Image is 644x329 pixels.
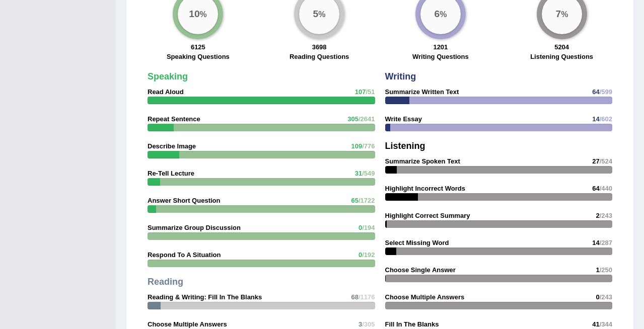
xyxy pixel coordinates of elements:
[592,185,599,192] span: 64
[592,157,599,165] span: 27
[148,320,227,328] strong: Choose Multiple Answers
[351,197,358,204] span: 65
[433,43,448,51] strong: 1201
[189,9,200,20] big: 10
[351,142,362,150] span: 109
[600,212,612,219] span: /243
[385,266,456,274] strong: Choose Single Answer
[600,239,612,246] span: /287
[362,251,375,259] span: /192
[191,43,205,51] strong: 6125
[385,115,422,123] strong: Write Essay
[592,88,599,96] span: 64
[434,9,440,20] big: 6
[600,320,612,328] span: /344
[347,115,359,123] span: 305
[359,251,362,259] span: 0
[351,293,358,301] span: 68
[148,293,262,301] strong: Reading & Writing: Fill In The Blanks
[355,170,362,177] span: 31
[362,224,375,231] span: /194
[148,197,220,204] strong: Answer Short Question
[148,71,188,81] strong: Speaking
[148,251,221,259] strong: Respond To A Situation
[385,293,465,301] strong: Choose Multiple Answers
[554,43,569,51] strong: 5204
[148,88,184,96] strong: Read Aloud
[596,293,599,301] span: 0
[600,115,612,123] span: /602
[359,224,362,231] span: 0
[412,52,469,61] label: Writing Questions
[366,88,375,96] span: /51
[385,157,460,165] strong: Summarize Spoken Text
[148,142,196,150] strong: Describe Image
[312,43,327,51] strong: 3698
[592,115,599,123] span: 14
[596,212,599,219] span: 2
[148,170,194,177] strong: Re-Tell Lecture
[148,224,241,231] strong: Summarize Group Discussion
[290,52,349,61] label: Reading Questions
[385,71,416,81] strong: Writing
[385,239,449,246] strong: Select Missing Word
[385,141,425,151] strong: Listening
[359,115,375,123] span: /2641
[359,320,362,328] span: 3
[167,52,230,61] label: Speaking Questions
[592,320,599,328] span: 41
[359,197,375,204] span: /1722
[385,212,470,219] strong: Highlight Correct Summary
[530,52,593,61] label: Listening Questions
[592,239,599,246] span: 14
[385,185,465,192] strong: Highlight Incorrect Words
[362,142,375,150] span: /776
[600,293,612,301] span: /243
[600,88,612,96] span: /599
[385,88,459,96] strong: Summarize Written Text
[148,115,200,123] strong: Repeat Sentence
[600,266,612,274] span: /250
[313,9,319,20] big: 5
[359,293,375,301] span: /1176
[596,266,599,274] span: 1
[362,170,375,177] span: /549
[385,320,439,328] strong: Fill In The Blanks
[355,88,366,96] span: 107
[148,277,183,287] strong: Reading
[555,9,561,20] big: 7
[362,320,375,328] span: /305
[600,185,612,192] span: /440
[600,157,612,165] span: /524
